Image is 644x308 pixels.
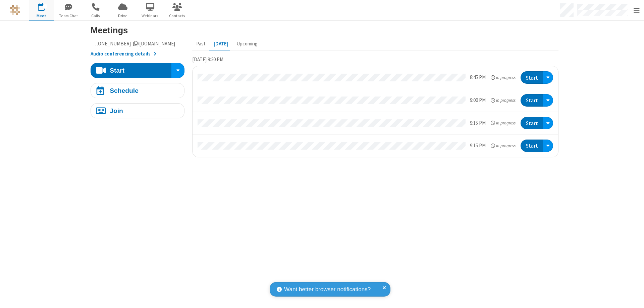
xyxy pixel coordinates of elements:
[521,140,543,152] button: Start
[521,117,543,129] button: Start
[210,38,232,50] button: [DATE]
[543,140,553,152] div: Open menu
[171,63,184,78] button: Start conference options
[91,83,184,98] button: Schedule
[521,71,543,84] button: Start
[192,38,210,50] button: Past
[83,13,108,19] span: Calls
[491,120,516,126] em: in progress
[110,67,124,74] div: Start
[491,143,516,149] em: in progress
[91,50,156,58] button: Audio conferencing details
[521,94,543,107] button: Start
[70,40,175,47] span: Copy my meeting room link
[165,13,190,19] span: Contacts
[543,71,553,84] div: Open menu
[543,94,553,107] div: Open menu
[10,5,20,15] img: QA Selenium DO NOT DELETE OR CHANGE
[110,13,136,19] span: Drive
[543,117,553,129] div: Open menu
[91,103,184,118] button: Join
[56,13,81,19] span: Team Chat
[470,97,486,104] div: 9:00 PM
[192,55,559,162] section: Today's Meetings
[29,13,54,19] span: Meet
[110,108,123,114] div: Join
[491,97,516,104] em: in progress
[470,142,486,150] div: 9:15 PM
[43,4,47,9] div: 4
[491,74,516,81] em: in progress
[284,285,371,294] span: Want better browser notifications?
[91,40,184,58] section: Account details
[110,87,139,94] div: Schedule
[91,40,175,48] button: Copy my meeting room linkCopy my meeting room link
[470,119,486,127] div: 9:15 PM
[138,13,163,19] span: Webinars
[91,26,558,35] h3: Meetings
[91,63,172,78] button: Start
[232,38,262,50] button: Upcoming
[192,56,223,63] span: [DATE] 9:20 PM
[470,74,486,81] div: 8:45 PM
